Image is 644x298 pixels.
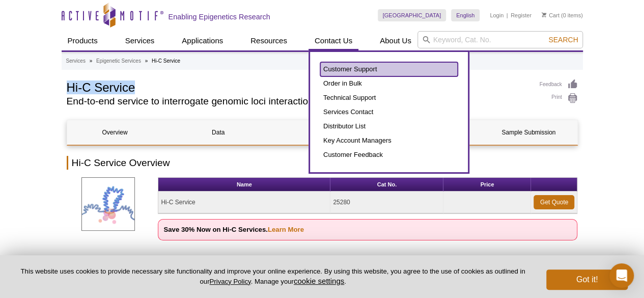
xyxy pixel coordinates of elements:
a: Sample Submission [481,120,576,145]
a: About Us [374,31,417,50]
a: Epigenetic Services [96,57,141,66]
td: Hi-C Service [158,192,330,213]
li: (0 items) [542,9,583,21]
a: Register [511,12,531,19]
a: Distributor List [320,119,458,133]
a: Print [540,93,578,104]
a: Products [62,31,104,50]
th: Name [158,178,330,192]
a: Resources [244,31,293,50]
img: Your Cart [542,12,546,17]
a: Get Quote [534,195,574,209]
p: This website uses cookies to provide necessary site functionality and improve your online experie... [16,267,529,286]
li: » [145,58,148,64]
a: English [451,9,480,21]
input: Keyword, Cat. No. [417,31,583,48]
a: Learn More [268,226,304,233]
a: Overview [67,120,163,145]
li: | [507,9,508,21]
a: Technical Support [320,91,458,105]
a: Data [171,120,266,145]
a: Customer Feedback [320,148,458,162]
button: cookie settings [294,277,344,285]
a: [GEOGRAPHIC_DATA] [378,9,446,21]
li: Hi-C Service [152,58,180,64]
h2: End-to-end service to interrogate genomic loci interactions within the 3-D nuclear space​ [67,97,529,106]
div: Open Intercom Messenger [609,263,634,288]
a: Services [66,57,86,66]
a: Services [119,31,161,50]
th: Price [443,178,531,192]
a: Privacy Policy [209,278,250,285]
a: Key Account Managers [320,133,458,148]
a: Applications [176,31,229,50]
strong: Save 30% Now on Hi-C Services. [163,226,304,233]
li: » [90,58,93,64]
a: FAQ [274,120,370,145]
a: Cart [542,12,559,19]
a: Services Contact [320,105,458,119]
a: Order in Bulk [320,76,458,91]
a: Login [490,12,503,19]
h2: Hi-C Service Overview [67,156,578,170]
th: Cat No. [330,178,443,192]
a: Customer Support [320,62,458,76]
a: Contact Us [309,31,358,50]
h1: Hi-C Service [67,79,529,94]
button: Search [545,35,581,44]
a: Feedback [540,79,578,90]
span: Search [548,36,578,44]
img: Hi-C Service [81,177,135,231]
button: Got it! [546,269,628,290]
td: 25280 [330,192,443,213]
h2: Enabling Epigenetics Research [169,12,270,21]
